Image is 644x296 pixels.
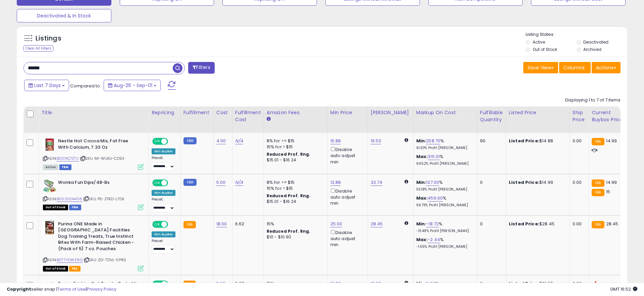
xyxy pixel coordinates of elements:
button: Columns [559,62,591,73]
small: FBA [183,221,196,228]
div: [PERSON_NAME] [371,109,411,116]
div: 8% for <= $15 [267,179,322,186]
b: Listed Price: [509,221,539,227]
div: Fulfillable Quantity [480,109,503,123]
p: -1.55% Profit [PERSON_NAME] [416,244,472,249]
a: Terms of Use [57,286,86,292]
small: Amazon Fees. [267,116,271,122]
div: $14.99 [509,179,565,186]
p: Listing States: [526,31,627,38]
div: Clear All Filters [23,45,53,52]
div: 0 [480,221,501,227]
span: Compared to: [70,83,101,89]
small: FBM [183,179,197,186]
span: 14.99 [606,138,617,144]
p: 69.73% Profit [PERSON_NAME] [416,203,472,208]
div: $15.01 - $16.24 [267,157,322,163]
span: | SKU: P5-2TRD-L7DX [83,196,124,202]
a: 32.74 [371,179,383,186]
div: Markup on Cost [416,109,474,116]
span: FBM [69,205,81,210]
a: Privacy Policy [87,286,116,292]
a: B002G24HD6 [57,196,82,202]
a: 16.88 [330,138,341,144]
div: 0 [480,179,501,186]
b: Max: [416,153,428,160]
span: ON [153,180,161,186]
b: Min: [416,221,426,227]
span: ON [153,139,161,144]
div: Disable auto adjust min [330,187,363,207]
div: % [416,179,472,192]
b: Nestle Hot Cocoa Mix, Fat Free With Calcium, 7.33 Oz [58,138,140,152]
span: | SKU: IM-WUKU-CDS4 [80,156,124,161]
div: % [416,195,472,208]
img: 5121cD4u4CL._SL40_.jpg [43,179,56,193]
label: Deactivated [583,39,608,45]
div: Preset: [152,156,175,171]
p: 53.18% Profit [PERSON_NAME] [416,187,472,192]
span: OFF [167,139,178,144]
div: 8% for <= $15 [267,138,322,144]
strong: Copyright [7,286,31,292]
div: Min Price [330,109,365,116]
a: B0014CTZTU [57,156,79,161]
b: Listed Price: [509,179,539,186]
div: Listed Price [509,109,567,116]
div: 15% for > $15 [267,186,322,192]
span: All listings currently available for purchase on Amazon [43,164,58,170]
b: Reduced Prof. Rng. [267,193,311,199]
span: ON [153,221,161,227]
button: Actions [592,62,621,73]
a: 18.00 [216,221,227,227]
div: seller snap | | [7,286,116,293]
div: Win BuyBox [152,231,175,237]
div: 15% for > $15 [267,144,322,150]
div: % [416,221,472,233]
b: Reduced Prof. Rng. [267,151,311,157]
p: -13.48% Profit [PERSON_NAME] [416,229,472,233]
small: FBA [592,189,604,196]
div: 0.00 [573,179,584,186]
div: 0.00 [573,221,584,227]
th: The percentage added to the cost of goods (COGS) that forms the calculator for Min & Max prices. [413,106,477,133]
div: ASIN: [43,221,144,271]
small: FBM [183,137,197,144]
img: 51ifVX8cUhL._SL40_.jpg [43,221,56,234]
span: | SKU: ZO-7DVL-0P8S [84,257,126,263]
a: 28.45 [371,221,383,227]
div: Cost [216,109,229,116]
div: Preset: [152,239,175,254]
div: Fulfillment Cost [235,109,261,123]
span: 15 [606,189,610,195]
button: Deactivated & In Stock [17,9,111,22]
span: OFF [167,180,178,186]
label: Out of Stock [533,47,557,52]
b: Max: [416,195,428,201]
div: Repricing [152,109,178,116]
b: Max: [416,236,428,243]
div: 90 [480,138,501,144]
b: Min: [416,138,426,144]
div: Disable auto adjust min [330,146,363,165]
div: % [416,138,472,150]
span: Last 7 Days [34,82,61,89]
a: 456.60 [428,195,443,202]
b: Min: [416,179,426,186]
label: Archived [583,47,601,52]
div: 0.00 [573,138,584,144]
p: 61.30% Profit [PERSON_NAME] [416,146,472,150]
a: -2.44 [428,236,440,243]
span: FBM [59,164,71,170]
i: Calculated using Dynamic Max Price. [405,138,408,142]
span: Aug-26 - Sep-01 [114,82,152,89]
span: 28.45 [606,221,619,227]
div: ASIN: [43,138,144,169]
span: OFF [167,221,178,227]
div: Preset: [152,197,175,212]
b: Wonka Fun Dips/48-Bx [58,179,140,188]
b: Listed Price: [509,138,539,144]
div: Disable auto adjust min [330,229,363,248]
a: 12.88 [330,179,341,186]
a: 5.00 [216,179,226,186]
